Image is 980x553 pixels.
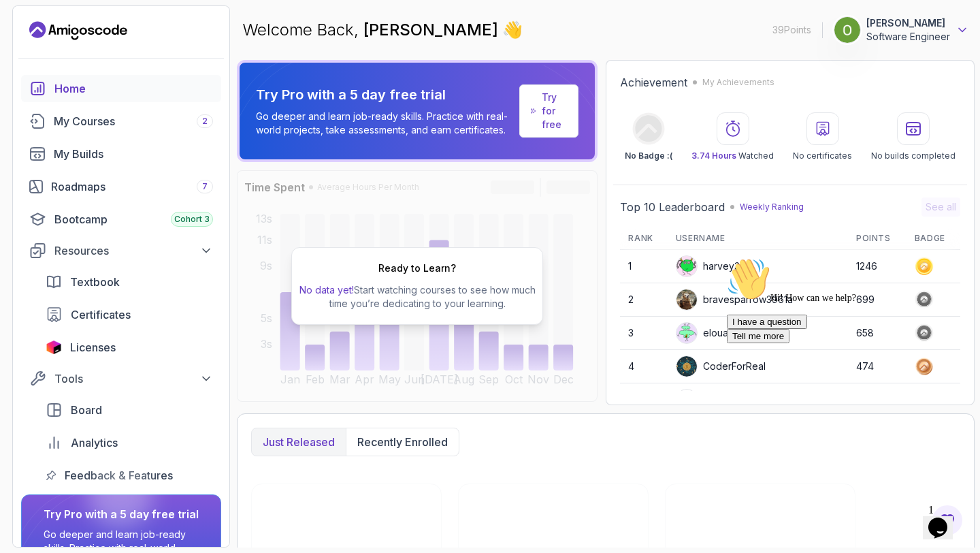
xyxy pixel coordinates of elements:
[357,434,448,450] p: Recently enrolled
[54,113,213,129] div: My Courses
[871,151,955,161] p: No builds completed
[378,262,456,275] h2: Ready to Learn?
[691,151,736,161] span: 3.74 Hours
[702,77,774,88] p: My Achievements
[54,211,213,227] div: Bootcamp
[54,146,213,162] div: My Builds
[21,108,221,135] a: courses
[519,84,578,138] a: Try for free
[620,250,667,283] td: 1
[668,227,848,250] th: Username
[906,227,960,250] th: Badge
[70,274,120,290] span: Textbook
[202,116,208,127] span: 2
[676,289,697,310] img: user profile image
[676,389,741,411] div: IssaKass
[676,322,740,344] div: elouardi
[866,16,950,30] p: [PERSON_NAME]
[256,110,514,137] p: Go deeper and learn job-ready skills. Practice with real-world projects, take assessments, and ea...
[21,140,221,168] a: builds
[29,20,127,42] a: Landing page
[620,227,667,250] th: Rank
[363,20,502,39] span: [PERSON_NAME]
[37,334,221,361] a: licenses
[21,75,221,102] a: home
[37,301,221,328] a: certificates
[54,80,213,97] div: Home
[37,429,221,456] a: analytics
[620,350,667,383] td: 4
[46,341,62,354] img: jetbrains icon
[256,85,514,104] p: Try Pro with a 5 day free trial
[54,242,213,259] div: Resources
[346,428,459,456] button: Recently enrolled
[37,268,221,296] a: textbook
[721,252,966,492] iframe: chat widget
[740,202,804,212] p: Weekly Ranking
[848,250,906,283] td: 1246
[252,428,346,456] button: Just released
[5,63,86,77] button: I have a question
[620,383,667,417] td: 5
[923,499,966,539] iframe: chat widget
[676,355,766,377] div: CoderForReal
[772,23,811,37] p: 39 Points
[866,30,950,44] p: Software Engineer
[676,255,745,277] div: harvey33
[242,19,523,41] p: Welcome Back,
[70,339,116,355] span: Licenses
[71,402,102,418] span: Board
[676,323,697,343] img: default monster avatar
[297,283,537,311] p: Start watching courses to see how much time you’re dedicating to your learning.
[65,467,173,484] span: Feedback & Features
[51,178,213,195] div: Roadmaps
[71,434,118,451] span: Analytics
[542,91,567,131] a: Try for free
[502,19,523,41] span: 👋
[202,181,208,192] span: 7
[174,214,210,225] span: Cohort 3
[71,306,131,323] span: Certificates
[620,74,687,91] h2: Achievement
[21,173,221,200] a: roadmaps
[691,151,774,161] p: Watched
[620,199,725,215] h2: Top 10 Leaderboard
[5,77,68,91] button: Tell me more
[21,366,221,391] button: Tools
[676,356,697,377] img: user profile image
[793,151,852,161] p: No certificates
[5,41,135,51] span: Hi! How can we help?
[54,370,213,387] div: Tools
[676,390,697,410] img: user profile image
[21,206,221,233] a: bootcamp
[676,289,793,311] div: bravesparrow3961a
[299,284,354,296] span: No data yet!
[37,396,221,424] a: board
[620,317,667,350] td: 3
[5,5,250,91] div: 👋Hi! How can we help?I have a questionTell me more
[676,256,697,276] img: default monster avatar
[21,238,221,263] button: Resources
[5,5,49,49] img: :wave:
[834,17,860,43] img: user profile image
[848,227,906,250] th: Points
[625,151,672,161] p: No Badge :(
[921,197,960,217] button: See all
[834,16,969,44] button: user profile image[PERSON_NAME]Software Engineer
[263,434,335,450] p: Just released
[37,462,221,489] a: feedback
[620,283,667,317] td: 2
